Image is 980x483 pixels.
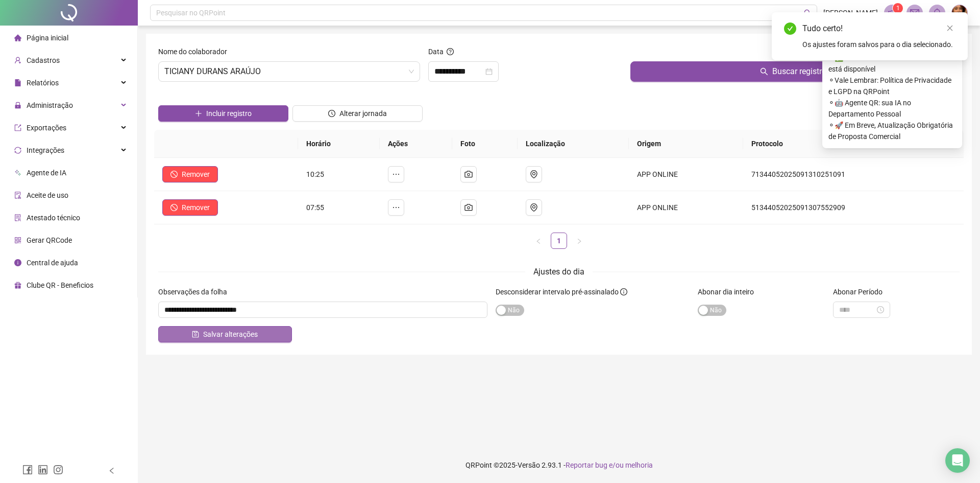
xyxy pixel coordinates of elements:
[27,259,78,267] span: Central de ajuda
[292,110,423,119] a: Alterar jornada
[823,7,878,18] span: [PERSON_NAME]
[27,56,60,64] span: Cadastros
[339,108,387,119] span: Alterar jornada
[530,233,547,249] button: left
[452,130,518,158] th: Foto
[620,288,627,295] span: info-circle
[533,267,584,277] span: Ajustes do dia
[944,22,955,34] a: Close
[530,203,538,212] span: environment
[551,233,567,248] a: 1
[828,75,956,97] span: ⚬ Vale Lembrar: Política de Privacidade e LGPD na QRPoint
[828,97,956,120] span: ⚬ 🤖 Agente QR: sua IA no Departamento Pessoal
[933,8,942,17] span: bell
[566,461,653,469] span: Reportar bug e/ou melhoria
[298,130,380,158] th: Horário
[630,61,960,82] button: Buscar registros
[392,203,400,212] span: ellipsis
[743,158,964,191] td: 71344052025091310251091
[14,57,21,64] span: user-add
[292,105,423,122] button: Alterar jornada
[464,203,473,212] span: camera
[910,8,919,17] span: mail
[893,3,903,13] sup: 1
[571,233,587,249] li: Próxima página
[551,233,567,249] li: 1
[27,191,68,199] span: Aceite de uso
[203,329,258,340] span: Salvar alterações
[164,62,414,81] span: TICIANY DURANS ARAÚJO
[27,281,93,289] span: Clube QR - Beneficios
[772,65,830,78] span: Buscar registros
[760,67,768,76] span: search
[27,169,66,177] span: Agente de IA
[306,170,324,178] span: 10:25
[743,191,964,224] td: 51344052025091307552909
[162,199,218,216] button: Remover
[896,5,900,12] span: 1
[828,120,956,142] span: ⚬ 🚀 Em Breve, Atualização Obrigatória de Proposta Comercial
[192,331,199,338] span: save
[14,259,21,266] span: info-circle
[952,5,967,20] img: 81251
[27,79,59,87] span: Relatórios
[158,326,292,342] button: Salvar alterações
[14,79,21,86] span: file
[38,465,48,475] span: linkedin
[833,286,889,297] label: Abonar Período
[53,465,63,475] span: instagram
[328,110,335,117] span: clock-circle
[27,214,80,222] span: Atestado técnico
[629,130,743,158] th: Origem
[945,448,970,473] div: Open Intercom Messenger
[535,238,542,244] span: left
[195,110,202,117] span: plus
[518,461,540,469] span: Versão
[306,203,324,212] span: 07:55
[14,102,21,109] span: lock
[743,130,964,158] th: Protocolo
[27,34,68,42] span: Página inicial
[802,22,955,35] div: Tudo certo!
[182,169,210,180] span: Remover
[158,286,234,297] label: Observações da folha
[22,465,33,475] span: facebook
[27,236,72,244] span: Gerar QRCode
[464,170,473,178] span: camera
[784,22,796,35] span: check-circle
[170,204,178,211] span: stop
[530,170,538,178] span: environment
[392,170,400,178] span: ellipsis
[158,105,288,122] button: Incluir registro
[447,48,454,55] span: question-circle
[14,124,21,131] span: export
[14,34,21,41] span: home
[14,282,21,289] span: gift
[170,171,178,178] span: stop
[182,202,210,213] span: Remover
[14,192,21,199] span: audit
[14,237,21,244] span: qrcode
[162,166,218,182] button: Remover
[27,124,66,132] span: Exportações
[14,214,21,221] span: solution
[698,286,761,297] label: Abonar dia inteiro
[428,48,444,56] span: Data
[158,46,234,57] label: Nome do colaborador
[629,158,743,191] td: APP ONLINE
[518,130,629,158] th: Localização
[14,147,21,154] span: sync
[576,238,582,244] span: right
[27,101,73,109] span: Administração
[138,447,980,483] footer: QRPoint © 2025 - 2.93.1 -
[629,191,743,224] td: APP ONLINE
[530,233,547,249] li: Página anterior
[946,25,953,32] span: close
[496,288,619,296] span: Desconsiderar intervalo pré-assinalado
[802,39,955,50] div: Os ajustes foram salvos para o dia selecionado.
[804,9,812,17] span: search
[888,8,897,17] span: notification
[108,467,115,474] span: left
[571,233,587,249] button: right
[380,130,452,158] th: Ações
